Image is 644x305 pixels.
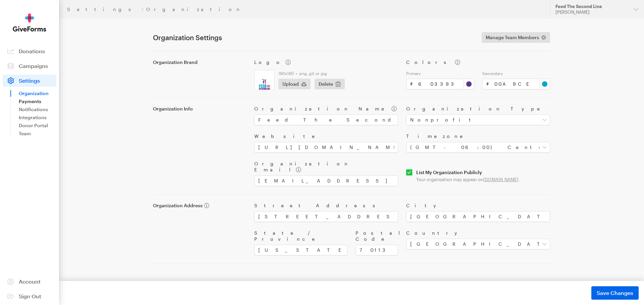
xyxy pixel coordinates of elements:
span: Delete [319,80,333,88]
a: Campaigns [3,60,56,72]
a: Notifications [19,105,56,113]
img: GiveForms [13,13,46,32]
button: Upload [278,79,311,89]
a: Settings [3,75,56,87]
span: Campaigns [19,63,48,69]
button: Save Changes [591,286,639,300]
label: Organization Info [153,106,246,112]
a: Account [3,276,56,288]
label: Primary [406,71,474,76]
a: Donor Portal [19,122,56,130]
label: Secondary [482,71,550,76]
label: 160x160 • png, gif, or jpg [278,71,398,76]
label: Timezone [406,133,550,139]
label: State / Province [254,230,347,242]
a: Payments [19,97,56,105]
label: Postal Code [356,230,398,242]
keeper-lock: Open Keeper Popup [452,80,460,88]
a: Donations [3,45,56,57]
label: Country [406,230,550,236]
label: Organization Address [153,203,246,209]
span: Manage Team Members [486,33,539,42]
input: https://www.example.com [254,142,398,153]
label: Logo [254,59,398,65]
span: Sign Out [19,293,41,299]
a: Organization [19,89,56,97]
a: Integrations [19,113,56,122]
button: Delete [315,79,345,89]
div: Feed The Second Line [555,4,628,9]
a: Team [19,130,56,138]
a: Manage Team Members [482,32,550,43]
label: City [406,203,550,209]
label: Colors [406,59,550,65]
h1: Organization Settings [153,33,474,42]
a: Settings [67,7,138,12]
span: Donations [19,48,45,54]
label: Organization Email [254,161,398,173]
a: [DOMAIN_NAME] [483,177,518,182]
div: [PERSON_NAME] [555,9,628,15]
label: Website [254,133,398,139]
a: Sign Out [3,290,56,302]
span: Settings [19,77,40,84]
span: Save Changes [597,289,633,297]
span: Account [19,278,41,285]
label: Street Address [254,203,398,209]
label: Organization Type [406,106,550,112]
span: Upload [282,80,299,88]
label: Organization Name [254,106,398,112]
